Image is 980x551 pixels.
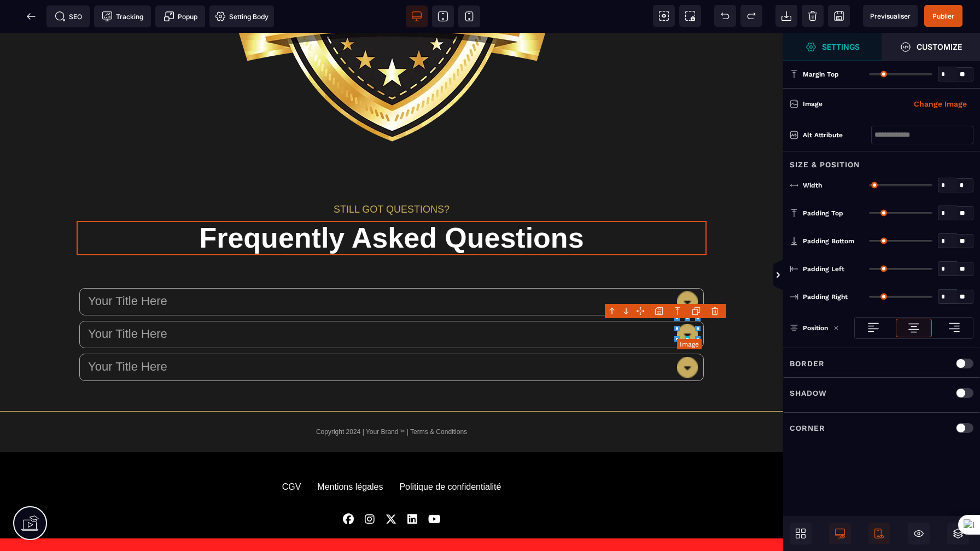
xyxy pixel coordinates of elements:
p: Shadow [790,386,827,400]
span: Desktop Only [829,523,851,544]
span: Popup [164,11,197,22]
span: Screenshot [679,5,701,27]
span: Padding Left [803,265,844,273]
span: Setting Body [215,11,269,22]
span: Publier [932,12,954,20]
span: Hide/Show Block [908,523,930,544]
span: View components [653,5,675,27]
img: loading [833,325,839,331]
span: Padding Top [803,209,843,218]
span: Open Blocks [790,523,812,544]
span: SEO [55,11,82,22]
p: Corner [790,421,825,435]
img: loading [948,321,961,334]
span: Padding Bottom [803,237,854,245]
img: c6e493bb6fef9bab4e6cebb163d1a1e4_Vector_(5).png [677,324,698,345]
img: loading [867,321,880,334]
span: Padding Right [803,292,848,301]
img: c6e493bb6fef9bab4e6cebb163d1a1e4_Vector_(5).png [677,291,698,312]
div: Alt attribute [803,130,871,140]
span: Open Layers [947,523,969,544]
text: Frequently Asked Questions [77,188,707,222]
text: STILL GOT QUESTIONS? [334,171,450,182]
span: Previsualiser [870,12,911,20]
span: Open Style Manager [882,33,980,61]
div: Size & Position [783,151,980,171]
div: CGV [282,449,301,459]
span: Preview [863,5,918,27]
button: Change Image [907,95,973,113]
span: Width [803,181,822,190]
span: Margin Top [803,70,839,79]
strong: Settings [822,43,860,51]
img: loading [907,321,920,335]
div: Mentions légales [317,449,383,459]
text: Your Title Here [85,324,677,345]
span: Tracking [102,11,143,22]
strong: Customize [917,43,962,51]
text: Your Title Here [85,259,677,279]
text: Your Title Here [85,291,677,312]
span: Settings [783,33,882,61]
div: Image [803,98,888,109]
div: Politique de confidentialité [399,449,501,459]
p: Position [790,323,828,333]
img: c6e493bb6fef9bab4e6cebb163d1a1e4_Vector_(5).png [677,259,698,279]
p: Border [790,357,825,370]
span: Mobile Only [868,523,890,544]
